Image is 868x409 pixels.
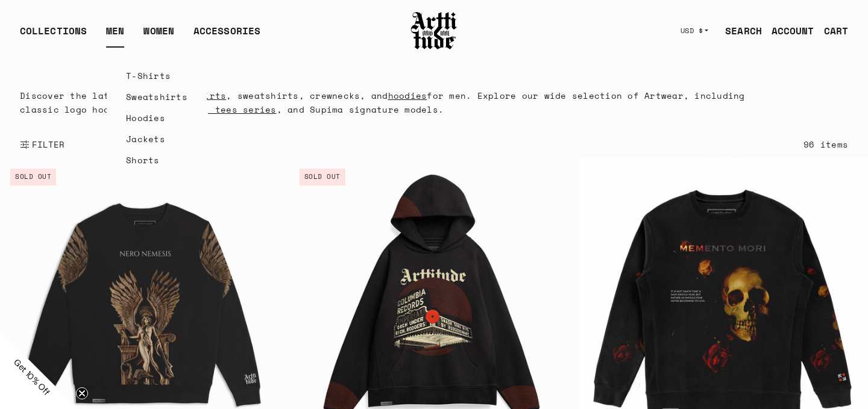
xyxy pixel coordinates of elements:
span: Sold out [10,169,56,186]
span: FILTER [30,139,65,151]
ul: Main navigation [10,23,270,48]
a: Hoodies [126,107,187,128]
div: CART [824,23,848,38]
div: COLLECTIONS [20,23,87,48]
a: MEN [106,23,124,48]
a: T-Shirts [126,65,187,86]
span: USD $ [681,26,703,36]
img: Arttitude [410,10,458,51]
button: USD $ [673,17,716,44]
a: ACCOUNT [762,19,814,43]
a: Shorts [126,149,187,170]
a: Jackets [126,128,187,149]
a: SEARCH [715,19,762,43]
div: 96 items [804,137,848,151]
button: Close teaser [76,387,88,399]
button: Show filters [20,131,65,158]
a: WOMEN [143,23,174,48]
a: hoodies [388,89,427,102]
span: Get 10% Off [11,357,52,398]
a: Open cart [814,19,848,43]
span: Sold out [300,169,345,186]
a: Sweatshirts [126,86,187,107]
p: Discover the latest Arttitude , sweatshirts, crewnecks, and for men. Explore our wide selection o... [20,89,753,116]
div: ACCESSORIES [193,23,260,48]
